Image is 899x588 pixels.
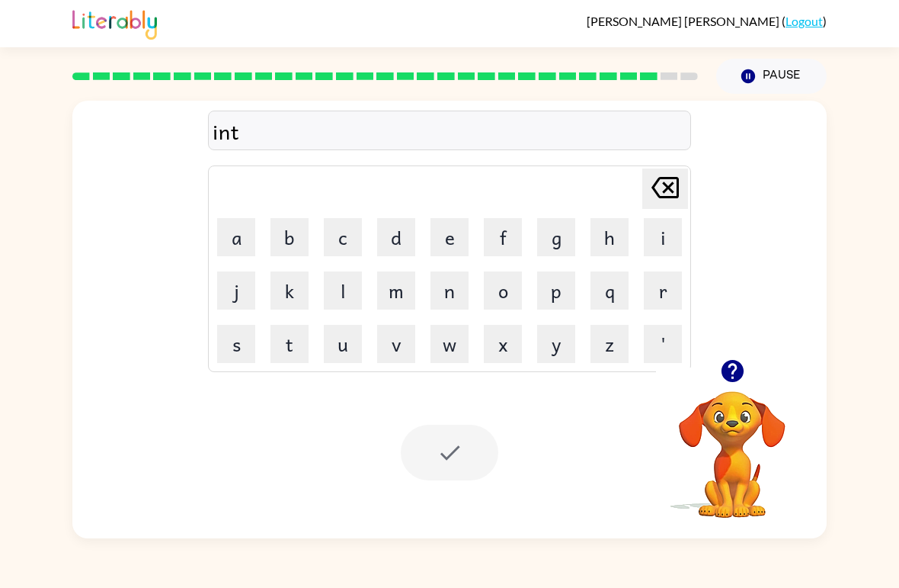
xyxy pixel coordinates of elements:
button: i [644,218,682,256]
button: o [484,272,522,310]
button: k [270,272,309,310]
button: d [377,218,415,256]
a: Logout [785,14,823,28]
button: f [484,218,522,256]
button: l [324,272,362,310]
button: x [484,325,522,363]
button: p [537,272,575,310]
button: e [430,218,469,256]
button: c [324,218,362,256]
button: h [590,218,629,256]
video: Your browser must support playing .mp4 files to use Literably. Please try using another browser. [656,368,808,520]
div: int [213,115,686,147]
img: Literably [72,6,157,40]
button: m [377,272,415,310]
button: q [590,272,629,310]
button: Pause [716,59,827,94]
button: z [590,325,629,363]
button: y [537,325,575,363]
button: t [270,325,309,363]
button: w [430,325,469,363]
button: j [217,272,255,310]
div: ( ) [587,14,827,28]
button: n [430,272,469,310]
button: v [377,325,415,363]
button: u [324,325,362,363]
button: a [217,218,255,256]
span: [PERSON_NAME] [PERSON_NAME] [587,14,782,28]
button: ' [644,325,682,363]
button: b [270,218,309,256]
button: r [644,272,682,310]
button: s [217,325,255,363]
button: g [537,218,575,256]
